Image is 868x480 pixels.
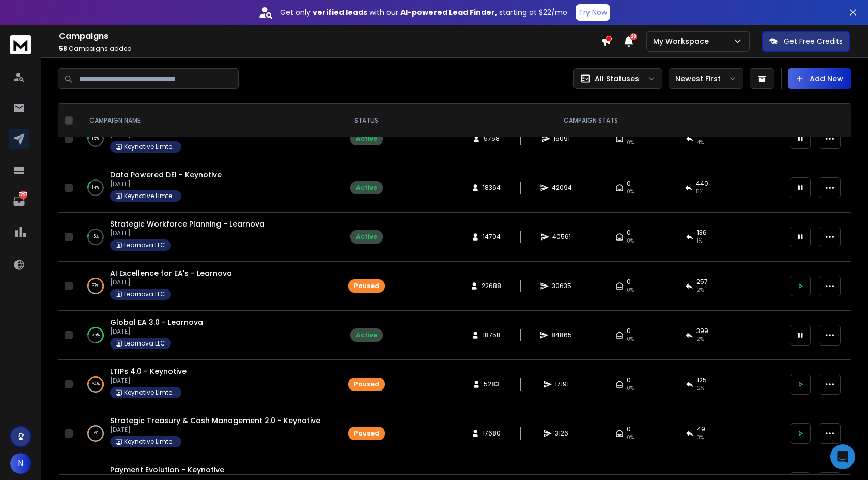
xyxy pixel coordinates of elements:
[59,44,67,53] span: 58
[110,219,265,229] a: Strategic Workforce Planning - Learnova
[830,444,855,469] div: Open Intercom Messenger
[696,179,708,188] span: 440
[595,73,639,84] p: All Statuses
[110,327,203,336] p: [DATE]
[697,376,707,384] span: 125
[484,380,499,388] span: 5283
[482,282,501,290] span: 22688
[627,376,631,384] span: 0
[59,30,601,42] h1: Campaigns
[696,327,708,335] span: 399
[400,7,497,18] strong: AI-powered Lead Finder,
[124,241,165,249] p: Learnova LLC
[110,229,265,237] p: [DATE]
[124,290,165,298] p: Learnova LLC
[627,433,634,442] span: 0%
[124,388,176,397] p: Keynotive Limted
[110,278,232,287] p: [DATE]
[110,377,187,385] p: [DATE]
[627,335,634,343] span: 0%
[483,429,501,438] span: 17680
[397,104,784,138] th: CAMPAIGN STATS
[110,268,232,278] a: AI Excellence for EA's - Learnova
[92,379,100,389] p: 64 %
[697,229,707,237] span: 136
[697,425,705,433] span: 49
[552,282,571,290] span: 30635
[354,282,379,290] div: Paused
[356,233,377,241] div: Active
[627,286,634,294] span: 0%
[483,184,501,192] span: 18364
[280,7,567,18] p: Get only with our starting at $22/mo
[696,335,704,343] span: 2 %
[696,286,704,294] span: 2 %
[669,68,743,89] button: Newest First
[627,229,631,237] span: 0
[627,425,631,433] span: 0
[313,7,367,18] strong: verified leads
[696,278,708,286] span: 257
[10,453,31,474] button: N
[77,311,335,360] td: 75%Global EA 3.0 - Learnova[DATE]Learnova LLC
[110,170,222,180] a: Data Powered DEI - Keynotive
[784,36,843,47] p: Get Free Credits
[77,262,335,311] td: 67%AI Excellence for EA's - Learnova[DATE]Learnova LLC
[697,237,702,245] span: 1 %
[627,327,631,335] span: 0
[93,232,99,242] p: 5 %
[576,4,610,21] button: Try Now
[627,179,631,188] span: 0
[697,139,704,147] span: 4 %
[627,384,634,393] span: 0%
[354,380,379,388] div: Paused
[697,384,704,393] span: 2 %
[484,134,500,143] span: 5768
[77,409,335,458] td: 7%Strategic Treasury & Cash Management 2.0 - Keynotive[DATE]Keynotive Limted
[653,36,713,47] p: My Workspace
[110,415,320,426] a: Strategic Treasury & Cash Management 2.0 - Keynotive
[356,331,377,339] div: Active
[77,360,335,409] td: 64%LTIPs 4.0 - Keynotive[DATE]Keynotive Limted
[77,163,335,213] td: 14%Data Powered DEI - Keynotive[DATE]Keynotive Limted
[483,331,501,339] span: 18758
[110,366,187,377] a: LTIPs 4.0 - Keynotive
[627,237,634,245] span: 0%
[579,7,607,18] p: Try Now
[696,188,703,196] span: 5 %
[92,133,99,144] p: 15 %
[627,139,634,147] span: 0%
[93,428,98,439] p: 7 %
[124,339,165,348] p: Learnova LLC
[483,233,501,241] span: 14704
[788,68,851,89] button: Add New
[356,134,377,143] div: Active
[77,104,335,138] th: CAMPAIGN NAME
[627,188,634,196] span: 0%
[551,331,572,339] span: 84865
[77,114,335,163] td: 15%Data Powered SWP - Keynotive[DATE]Keynotive Limted
[124,143,176,151] p: Keynotive Limted
[124,192,176,200] p: Keynotive Limted
[10,35,31,54] img: logo
[110,464,224,475] a: Payment Evolution - Keynotive
[697,433,704,442] span: 3 %
[110,180,222,188] p: [DATE]
[110,317,203,327] a: Global EA 3.0 - Learnova
[19,191,27,199] p: 7297
[555,429,568,438] span: 3126
[552,233,571,241] span: 40561
[354,429,379,438] div: Paused
[77,213,335,262] td: 5%Strategic Workforce Planning - Learnova[DATE]Learnova LLC
[555,380,569,388] span: 17191
[630,33,637,40] span: 28
[92,183,99,193] p: 14 %
[59,44,601,53] p: Campaigns added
